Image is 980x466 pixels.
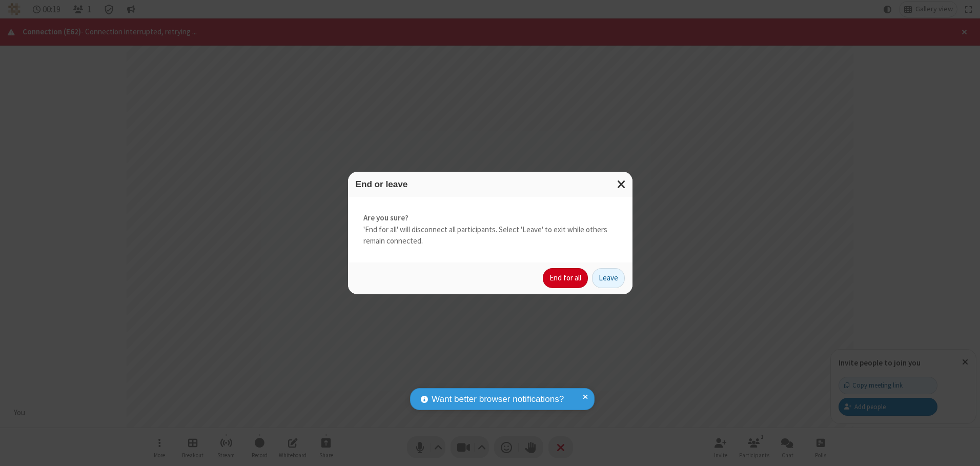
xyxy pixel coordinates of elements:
[543,268,588,289] button: End for all
[592,268,625,289] button: Leave
[432,393,564,406] span: Want better browser notifications?
[363,212,617,224] strong: Are you sure?
[611,172,632,197] button: Close modal
[348,197,632,262] div: 'End for all' will disconnect all participants. Select 'Leave' to exit while others remain connec...
[356,179,625,189] h3: End or leave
